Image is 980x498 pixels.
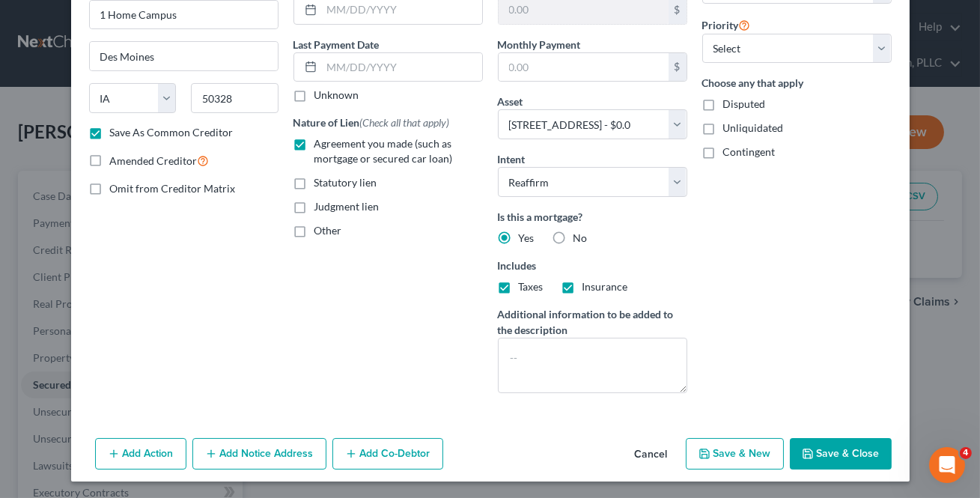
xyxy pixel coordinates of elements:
[519,280,544,293] span: Taxes
[498,258,687,273] label: Includes
[90,1,278,29] input: Apt, Suite, etc...
[723,121,784,134] span: Unliquidated
[669,53,687,82] div: $
[790,438,892,470] button: Save & Close
[498,151,526,167] label: Intent
[314,200,380,213] span: Judgment lien
[519,231,535,244] span: Yes
[723,97,766,110] span: Disputed
[582,280,628,293] span: Insurance
[332,438,443,470] button: Add Co-Debtor
[498,306,687,338] label: Additional information to be added to the description
[573,231,588,244] span: No
[192,438,326,470] button: Add Notice Address
[293,115,450,130] label: Nature of Lien
[314,137,453,165] span: Agreement you made (such as mortgage or secured car loan)
[110,182,236,195] span: Omit from Creditor Matrix
[90,42,278,70] input: Enter city...
[499,53,669,82] input: 0.00
[960,447,972,459] span: 4
[360,116,450,129] span: (Check all that apply)
[929,447,965,483] iframe: Intercom live chat
[623,440,680,470] button: Cancel
[723,145,776,158] span: Contingent
[498,95,523,108] span: Asset
[110,154,198,167] span: Amended Creditor
[191,83,279,113] input: Enter zip...
[498,209,687,225] label: Is this a mortgage?
[314,224,342,237] span: Other
[322,53,482,82] input: MM/DD/YYYY
[702,75,892,91] label: Choose any that apply
[110,125,234,140] label: Save As Common Creditor
[702,16,751,34] label: Priority
[498,37,581,52] label: Monthly Payment
[686,438,784,470] button: Save & New
[95,438,186,470] button: Add Action
[314,88,359,103] label: Unknown
[293,37,380,52] label: Last Payment Date
[314,176,377,189] span: Statutory lien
